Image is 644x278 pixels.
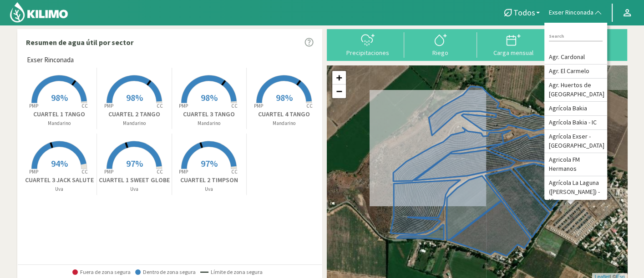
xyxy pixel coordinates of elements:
[334,50,401,56] div: Precipitaciones
[480,50,547,56] div: Carga mensual
[157,103,163,109] tspan: CC
[26,37,133,48] p: Resumen de agua útil por sector
[29,103,38,109] tspan: PMP
[544,116,607,130] li: Agrícola Bakia - IC
[201,92,218,103] span: 98%
[332,71,346,84] a: Zoom in
[104,103,113,109] tspan: PMP
[97,185,172,193] p: Uva
[331,32,404,56] button: Precipitaciones
[404,32,477,56] button: Riego
[126,158,143,169] span: 97%
[22,175,97,185] p: CUARTEL 3 JACK SALUTE
[332,84,346,98] a: Zoom out
[307,103,313,109] tspan: CC
[104,169,113,175] tspan: PMP
[172,109,247,119] p: CUARTEL 3 TANGO
[135,269,196,275] span: Dentro de zona segura
[544,79,607,102] li: Agr. Huertos de [GEOGRAPHIC_DATA]
[407,50,474,56] div: Riego
[29,169,38,175] tspan: PMP
[51,92,68,103] span: 98%
[97,175,172,185] p: CUARTEL 1 SWEET GLOBE
[126,92,143,103] span: 98%
[97,109,172,119] p: CUARTEL 2 TANGO
[544,3,607,23] button: Exser Rinconada
[247,119,322,127] p: Mandarino
[22,109,97,119] p: CUARTEL 1 TANGO
[544,102,607,116] li: Agrícola Bakia
[247,109,322,119] p: CUARTEL 4 TANGO
[544,153,607,176] li: Agricola FM Hermanos
[201,158,218,169] span: 97%
[9,1,69,23] img: Kilimo
[97,119,172,127] p: Mandarino
[82,169,88,175] tspan: CC
[477,32,550,56] button: Carga mensual
[22,119,97,127] p: Mandarino
[513,8,535,17] span: Todos
[27,55,74,65] span: Exser Rinconada
[232,103,238,109] tspan: CC
[172,119,247,127] p: Mandarino
[544,50,607,65] li: Agr. Cardonal
[544,130,607,153] li: Agrícola Exser - [GEOGRAPHIC_DATA]
[51,158,68,169] span: 94%
[157,169,163,175] tspan: CC
[22,185,97,193] p: Uva
[544,176,607,208] li: Agrícola La Laguna ([PERSON_NAME]) - IC
[172,175,247,185] p: CUARTEL 2 TIMPSON
[276,92,293,103] span: 98%
[82,103,88,109] tspan: CC
[254,103,263,109] tspan: PMP
[72,269,131,275] span: Fuera de zona segura
[179,103,188,109] tspan: PMP
[179,169,188,175] tspan: PMP
[549,8,593,17] span: Exser Rinconada
[200,269,263,275] span: Límite de zona segura
[172,185,247,193] p: Uva
[232,169,238,175] tspan: CC
[544,65,607,79] li: Agr. El Carmelo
